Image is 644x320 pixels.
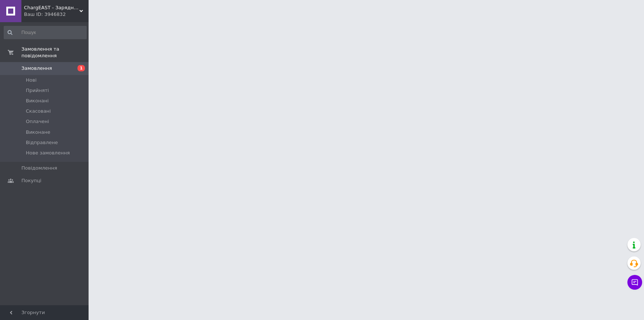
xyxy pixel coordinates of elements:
div: Ваш ID: 3946832 [24,11,89,18]
span: Скасовані [26,108,51,115]
button: Чат з покупцем [627,275,642,290]
span: Нові [26,77,37,84]
span: Відправлене [26,139,58,146]
span: Повідомлення [21,165,57,171]
span: Нове замовлення [26,150,70,156]
span: Виконане [26,129,50,136]
span: Замовлення та повідомлення [21,46,89,59]
input: Пошук [4,26,87,39]
span: ChargEAST - Зарядні пристрої для електромобілів [24,4,79,11]
span: Замовлення [21,65,52,72]
span: Оплачені [26,118,49,125]
span: Прийняті [26,87,49,94]
span: 1 [78,65,85,71]
span: Покупці [21,177,41,184]
span: Виконані [26,98,49,104]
